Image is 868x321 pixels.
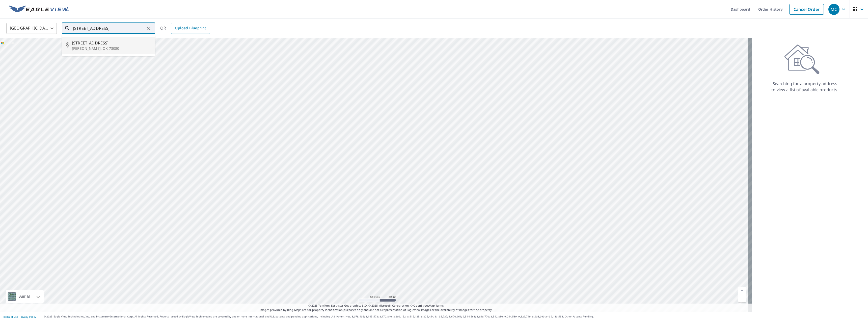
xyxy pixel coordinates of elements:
[171,23,210,34] a: Upload Blueprint
[789,4,824,15] a: Cancel Order
[738,294,746,302] a: Current Level 5, Zoom Out
[771,81,839,93] p: Searching for a property address to view a list of available products.
[9,6,69,13] img: EV Logo
[6,21,57,35] div: [GEOGRAPHIC_DATA]
[160,23,210,34] div: OR
[73,21,145,35] input: Search by address or latitude-longitude
[3,315,18,318] a: Terms of Use
[6,290,44,303] div: Aerial
[738,287,746,294] a: Current Level 5, Zoom In
[145,25,152,32] button: Clear
[436,304,444,307] a: Terms
[413,304,435,307] a: OpenStreetMap
[20,315,36,318] a: Privacy Policy
[44,315,865,318] p: © 2025 Eagle View Technologies, Inc. and Pictometry International Corp. All Rights Reserved. Repo...
[72,46,151,51] p: [PERSON_NAME], OK 73080
[828,4,839,15] div: MC
[18,290,31,303] div: Aerial
[175,25,206,31] span: Upload Blueprint
[72,40,151,46] span: [STREET_ADDRESS]
[3,315,36,318] p: |
[308,304,444,308] span: © 2025 TomTom, Earthstar Geographics SIO, © 2025 Microsoft Corporation, ©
